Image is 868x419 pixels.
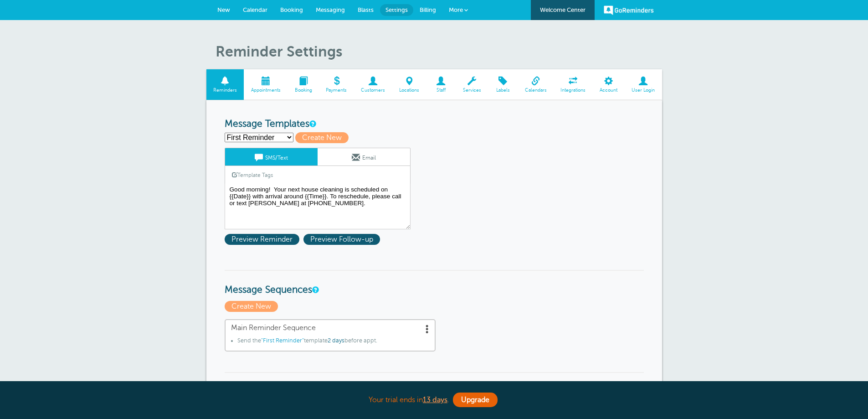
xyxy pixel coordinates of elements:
[318,148,410,166] a: Email
[493,88,513,93] span: Labels
[431,88,451,93] span: Staff
[518,69,554,100] a: Calendars
[225,372,644,398] h3: Reminder Payment Link Options
[488,69,518,100] a: Labels
[225,119,644,130] h3: Message Templates
[423,396,447,404] a: 13 days
[244,69,288,100] a: Appointments
[225,166,280,184] a: Template Tags
[460,88,483,93] span: Services
[225,270,644,296] h3: Message Sequences
[312,287,318,293] a: Message Sequences allow you to setup multiple reminder schedules that can use different Message T...
[324,88,349,93] span: Payments
[456,69,488,100] a: Services
[328,337,344,344] span: 2 days
[288,69,319,100] a: Booking
[358,6,374,13] span: Blasts
[216,43,662,60] h1: Reminder Settings
[225,184,411,229] textarea: Good morning! Your next house cleaning is scheduled on {{Date}} with arrival around {{Time}}. To ...
[243,6,267,13] span: Calendar
[449,6,463,13] span: More
[522,88,549,93] span: Calendars
[261,337,304,344] span: "First Reminder"
[225,235,303,243] a: Preview Reminder
[558,88,588,93] span: Integrations
[231,324,429,332] span: Main Reminder Sequence
[392,69,426,100] a: Locations
[453,393,498,407] a: Upgrade
[380,4,413,16] a: Settings
[625,69,662,100] a: User Login
[397,88,422,93] span: Locations
[295,134,353,142] a: Create New
[359,88,388,93] span: Customers
[385,6,408,13] span: Settings
[206,390,662,410] div: Your trial ends in .
[597,88,620,93] span: Account
[225,302,280,310] a: Create New
[354,69,392,100] a: Customers
[303,234,380,245] span: Preview Follow-up
[303,235,382,243] a: Preview Follow-up
[316,6,345,13] span: Messaging
[280,6,303,13] span: Booking
[248,88,283,93] span: Appointments
[295,132,349,143] span: Create New
[420,6,436,13] span: Billing
[225,148,318,166] a: SMS/Text
[225,234,299,245] span: Preview Reminder
[292,88,314,93] span: Booking
[319,69,354,100] a: Payments
[225,301,278,312] span: Create New
[593,69,625,100] a: Account
[309,121,315,127] a: This is the wording for your reminder and follow-up messages. You can create multiple templates i...
[554,69,593,100] a: Integrations
[217,6,230,13] span: New
[237,337,429,347] li: Send the template before appt.
[211,88,240,93] span: Reminders
[225,319,436,352] a: Main Reminder Sequence Send the"First Reminder"template2 daysbefore appt.
[426,69,456,100] a: Staff
[629,88,657,93] span: User Login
